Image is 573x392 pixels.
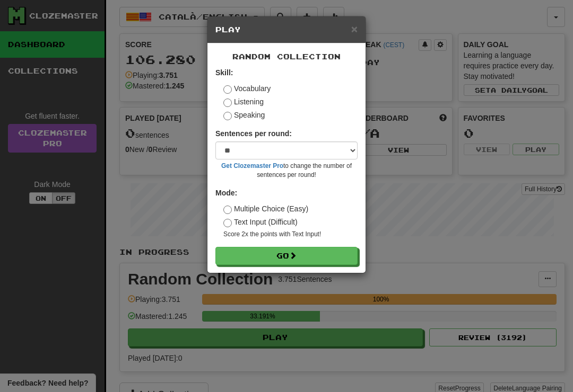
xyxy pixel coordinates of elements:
input: Multiple Choice (Easy) [223,206,232,214]
label: Multiple Choice (Easy) [223,203,308,214]
label: Text Input (Difficult) [223,217,298,227]
span: × [351,23,358,35]
input: Vocabulary [223,85,232,94]
a: Get Clozemaster Pro [221,162,283,170]
h5: Play [215,24,358,35]
small: to change the number of sentences per round! [215,162,358,180]
span: Random Collection [232,52,341,61]
strong: Skill: [215,68,233,77]
input: Listening [223,99,232,107]
input: Text Input (Difficult) [223,219,232,227]
label: Speaking [223,110,265,120]
button: Go [215,247,358,265]
label: Sentences per round: [215,128,292,139]
strong: Mode: [215,189,237,197]
button: Close [351,23,358,34]
input: Speaking [223,112,232,120]
small: Score 2x the points with Text Input ! [223,230,358,239]
label: Vocabulary [223,83,271,94]
label: Listening [223,96,264,107]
